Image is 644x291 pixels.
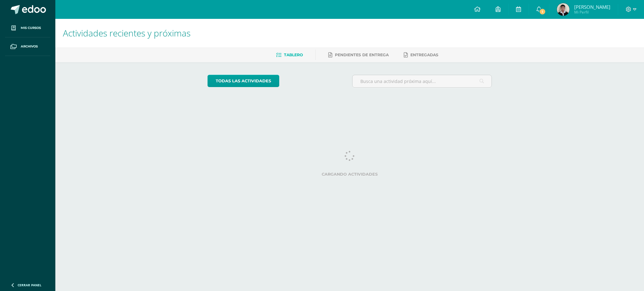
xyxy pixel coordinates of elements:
span: Archivos [21,44,38,49]
img: ecdd87eea93b4154956b4c6d499e6b5d.png [557,3,569,16]
input: Busca una actividad próxima aquí... [353,75,492,87]
label: Cargando actividades [208,172,492,177]
span: [PERSON_NAME] [574,4,610,10]
a: Archivos [5,37,50,56]
a: Tablero [276,50,303,60]
a: Pendientes de entrega [328,50,389,60]
span: Tablero [284,52,303,57]
span: Mis cursos [21,25,41,30]
span: Pendientes de entrega [335,52,389,57]
span: Entregadas [410,52,438,57]
span: Cerrar panel [18,283,42,287]
span: Actividades recientes y próximas [63,27,191,39]
a: Mis cursos [5,19,50,37]
span: 1 [539,8,546,15]
span: Mi Perfil [574,9,610,15]
a: Entregadas [404,50,438,60]
a: todas las Actividades [208,75,279,87]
